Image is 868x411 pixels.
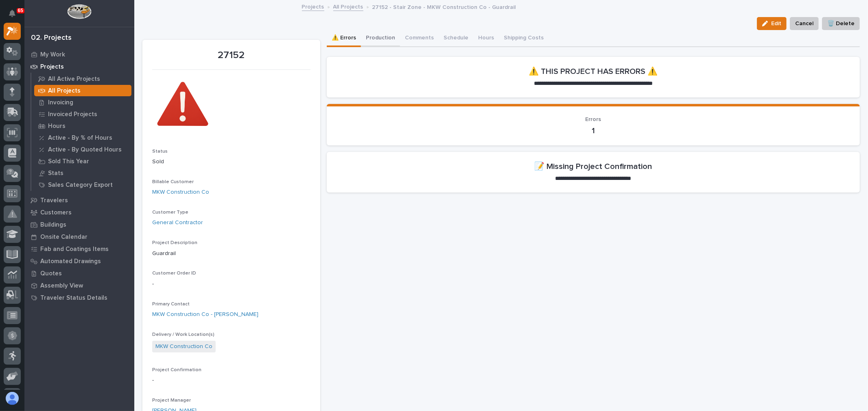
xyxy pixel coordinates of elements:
p: Traveler Status Details [40,294,107,302]
p: All Projects [48,87,81,95]
p: Sold [152,158,310,166]
a: Quotes [24,267,134,279]
button: Schedule [439,30,473,47]
button: Production [361,30,400,47]
button: Notifications [4,5,21,22]
button: Hours [473,30,499,47]
p: 65 [18,8,23,13]
span: Delivery / Work Location(s) [152,332,214,337]
p: Sold This Year [48,158,89,165]
span: Project Manager [152,398,191,403]
span: Project Description [152,240,197,245]
a: Stats [31,167,134,179]
a: Hours [31,120,134,132]
p: - [152,280,310,288]
p: My Work [40,51,65,58]
span: Customer Type [152,210,188,215]
p: 27152 [152,50,310,61]
a: My Work [24,48,134,61]
p: Invoicing [48,99,73,106]
p: All Active Projects [48,76,100,83]
p: 27152 - Stair Zone - MKW Construction Co - Guardrail [372,2,516,11]
h2: 📝 Missing Project Confirmation [534,162,652,171]
a: Buildings [24,218,134,231]
a: Customers [24,206,134,218]
p: Quotes [40,270,62,277]
p: Stats [48,170,63,177]
p: Projects [40,63,64,71]
a: All Active Projects [31,73,134,84]
h2: ⚠️ THIS PROJECT HAS ERRORS ⚠️ [529,67,658,76]
a: Sold This Year [31,156,134,167]
a: All Projects [31,85,134,96]
span: Project Confirmation [152,368,201,372]
a: All Projects [333,2,363,11]
span: Status [152,149,168,154]
a: MKW Construction Co [152,188,209,197]
span: Errors [585,117,601,122]
p: Invoiced Projects [48,111,97,118]
p: Active - By Quoted Hours [48,146,122,154]
button: Shipping Costs [499,30,549,47]
p: Hours [48,123,66,130]
a: Automated Drawings [24,255,134,267]
p: 1 [337,126,850,136]
span: 🗑️ Delete [827,19,855,28]
div: 02. Projects [31,34,72,43]
button: users-avatar [4,390,21,407]
a: Sales Category Export [31,179,134,190]
button: 🗑️ Delete [822,17,860,30]
span: Cancel [795,19,813,28]
button: ⚠️ Errors [327,30,361,47]
p: Assembly View [40,282,83,290]
a: Invoicing [31,97,134,108]
a: Onsite Calendar [24,231,134,243]
a: Invoiced Projects [31,108,134,120]
p: Onsite Calendar [40,234,87,241]
div: Notifications65 [10,10,21,23]
a: Active - By Quoted Hours [31,144,134,155]
a: Travelers [24,194,134,206]
p: Buildings [40,221,66,229]
a: Traveler Status Details [24,292,134,304]
a: Projects [24,61,134,73]
span: Primary Contact [152,302,190,307]
span: Customer Order ID [152,271,196,276]
a: Projects [302,2,324,11]
a: Assembly View [24,279,134,292]
a: Fab and Coatings Items [24,243,134,255]
p: Active - By % of Hours [48,134,112,142]
button: Comments [400,30,439,47]
a: General Contractor [152,218,203,227]
img: OsTegTNJBu00ZBUxQ9a3dqVkfPGPoZXiJpMpy3Aqtz8 [152,75,213,136]
p: Travelers [40,197,68,204]
p: Guardrail [152,249,310,258]
span: Edit [771,20,781,27]
img: Workspace Logo [67,4,91,19]
a: MKW Construction Co - [PERSON_NAME] [152,310,258,319]
a: MKW Construction Co [155,342,212,351]
p: Fab and Coatings Items [40,246,109,253]
p: Automated Drawings [40,258,101,265]
p: Sales Category Export [48,182,113,189]
button: Cancel [790,17,819,30]
button: Edit [757,17,787,30]
a: Active - By % of Hours [31,132,134,143]
p: Customers [40,209,72,216]
span: Billable Customer [152,180,194,184]
p: - [152,376,310,385]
